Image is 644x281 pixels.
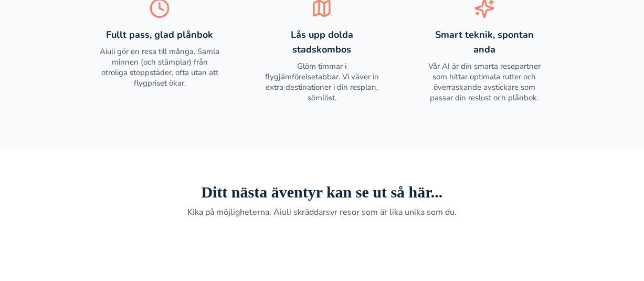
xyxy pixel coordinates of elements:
[106,27,213,42] h3: Fullt pass, glad plånbok
[34,183,610,202] h2: Ditt nästa äventyr kan se ut så här...
[424,61,544,103] p: Vår AI är din smarta resepartner som hittar optimala rutter och överraskande avstickare som passa...
[146,206,499,218] p: Kika på möjligheterna. Aiuli skräddarsyr resor som är lika unika som du.
[262,27,382,57] h3: Lås upp dolda stadskombos
[262,61,382,103] p: Glöm timmar i flygjämförelsetabbar. Vi väver in extra destinationer i din resplan, sömlöst.
[100,46,220,88] p: Aiuli gör en resa till många. Samla minnen (och stämplar) från otroliga stoppstäder, ofta utan at...
[424,27,544,57] h3: Smart teknik, spontan anda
